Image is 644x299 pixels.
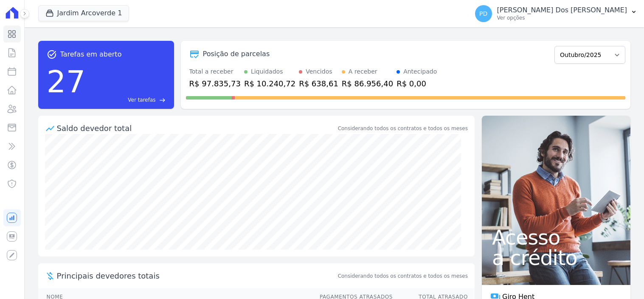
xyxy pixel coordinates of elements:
a: Ver tarefas east [89,96,165,104]
div: R$ 638,61 [299,78,338,89]
div: Saldo devedor total [57,122,336,134]
div: Posição de parcelas [203,49,270,59]
div: R$ 0,00 [397,78,437,89]
div: Antecipado [403,67,437,76]
span: Principais devedores totais [57,270,336,282]
span: Tarefas em aberto [60,49,122,60]
p: Ver opções [497,14,627,21]
span: task_alt [47,49,57,60]
span: a crédito [492,248,620,268]
div: R$ 10.240,72 [244,78,295,89]
div: R$ 86.956,40 [342,78,393,89]
button: Jardim Arcoverde 1 [38,5,129,21]
div: Vencidos [306,67,332,76]
div: Total a receber [189,67,241,76]
div: A receber [349,67,377,76]
button: PD [PERSON_NAME] Dos [PERSON_NAME] Ver opções [468,2,644,26]
div: Liquidados [251,67,283,76]
p: [PERSON_NAME] Dos [PERSON_NAME] [497,6,627,14]
span: Considerando todos os contratos e todos os meses [338,272,468,280]
span: east [159,97,166,103]
span: PD [479,11,487,17]
div: 27 [47,60,86,104]
div: R$ 97.835,73 [189,78,241,89]
div: Considerando todos os contratos e todos os meses [338,125,468,132]
span: Ver tarefas [128,96,155,104]
span: Acesso [492,227,620,248]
